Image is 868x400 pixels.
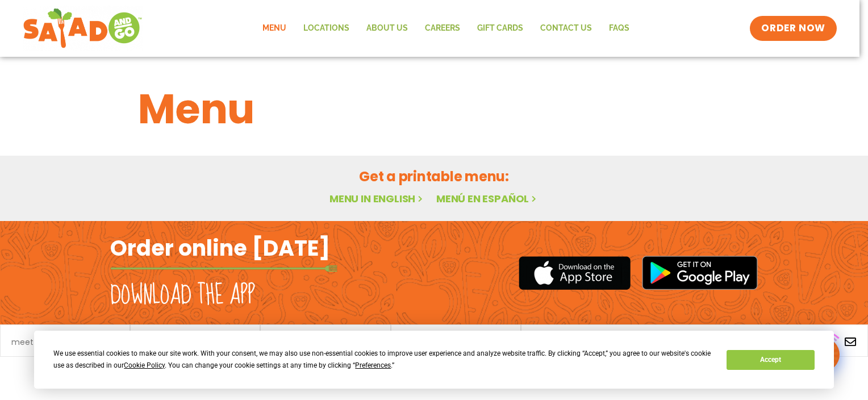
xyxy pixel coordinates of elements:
[416,15,469,41] a: Careers
[532,15,600,41] a: Contact Us
[329,191,425,206] a: Menu in English
[469,15,532,41] a: GIFT CARDS
[53,348,713,372] div: We use essential cookies to make our site work. With your consent, we may also use non-essential ...
[23,6,143,51] img: new-SAG-logo-768×292
[600,15,638,41] a: FAQs
[355,361,391,369] span: Preferences
[110,280,255,311] h2: Download the app
[11,338,119,346] a: meet chef [PERSON_NAME]
[254,15,295,41] a: Menu
[110,234,330,262] h2: Order online [DATE]
[34,331,834,389] div: Cookie Consent Prompt
[519,255,631,291] img: appstore
[642,256,758,290] img: google_play
[436,191,539,206] a: Menú en español
[727,350,814,370] button: Accept
[295,15,358,41] a: Locations
[358,15,416,41] a: About Us
[750,16,836,41] a: ORDER NOW
[138,78,730,140] h1: Menu
[138,166,730,186] h2: Get a printable menu:
[254,15,638,41] nav: Menu
[761,22,825,35] span: ORDER NOW
[124,361,165,369] span: Cookie Policy
[110,265,337,272] img: fork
